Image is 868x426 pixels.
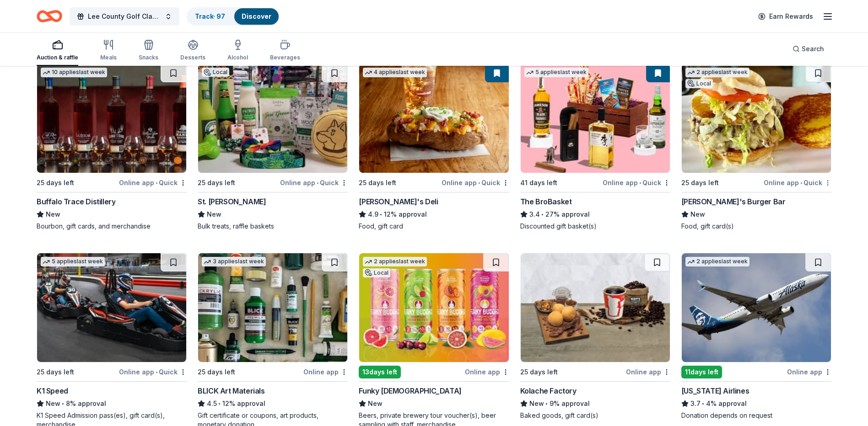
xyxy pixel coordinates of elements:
div: 9% approval [520,398,670,409]
div: 5 applies last week [41,257,105,266]
span: • [317,179,318,186]
div: Food, gift card(s) [681,222,831,231]
div: Alcohol [227,54,248,61]
span: New [690,209,705,220]
div: K1 Speed [37,385,68,396]
div: 25 days left [198,367,235,378]
div: 27% approval [520,209,670,220]
img: Image for Funky Buddha [359,253,508,362]
div: Desserts [180,54,205,61]
button: Alcohol [227,36,248,66]
div: Online app Quick [442,177,509,188]
button: Auction & raffle [37,36,78,66]
a: Image for Kolache Factory25 days leftOnline appKolache FactoryNew•9% approvalBaked goods, gift ca... [520,253,670,420]
a: Earn Rewards [753,8,819,25]
div: Donation depends on request [681,411,831,420]
span: • [62,400,64,407]
div: Kolache Factory [520,385,577,396]
div: 10 applies last week [41,68,107,77]
img: Image for Jason's Deli [359,64,508,173]
button: Desserts [180,36,205,66]
div: Snacks [139,54,158,61]
span: • [545,400,548,407]
div: BLICK Art Materials [198,385,264,396]
img: Image for St. PetersBARK [198,64,347,173]
div: [PERSON_NAME]'s Burger Bar [681,196,786,207]
div: 25 days left [681,177,719,188]
div: 2 applies last week [685,257,749,266]
div: 41 days left [520,177,557,188]
img: Image for Buffalo Trace Distillery [37,64,186,173]
span: • [478,179,480,186]
span: • [156,179,157,186]
div: Discounted gift basket(s) [520,222,670,231]
a: Image for St. PetersBARKLocal25 days leftOnline app•QuickSt. [PERSON_NAME]NewBulk treats, raffle ... [198,64,348,231]
img: Image for K1 Speed [37,253,186,362]
div: 12% approval [359,209,509,220]
a: Image for Buffalo Trace Distillery10 applieslast week25 days leftOnline app•QuickBuffalo Trace Di... [37,64,187,231]
div: [US_STATE] Airlines [681,385,749,396]
div: Local [202,68,229,77]
div: 3 applies last week [202,257,266,266]
span: Search [802,43,824,54]
div: Bourbon, gift cards, and merchandise [37,222,187,231]
img: Image for Beth's Burger Bar [682,64,831,173]
span: 3.4 [529,209,540,220]
div: Online app Quick [119,177,187,188]
div: 4 applies last week [363,68,427,77]
div: Online app [465,366,509,378]
div: Meals [100,54,117,61]
div: 11 days left [681,366,722,378]
div: Bulk treats, raffle baskets [198,222,348,231]
span: • [541,211,544,218]
div: Local [363,268,390,277]
div: Auction & raffle [37,54,78,61]
div: Online app [787,366,831,378]
a: Image for Jason's Deli4 applieslast week25 days leftOnline app•Quick[PERSON_NAME]'s Deli4.9•12% a... [359,64,509,231]
img: Image for Alaska Airlines [682,253,831,362]
a: Discover [242,12,271,20]
div: Online app [303,366,348,378]
span: • [639,179,641,186]
div: Online app [626,366,670,378]
span: 4.5 [207,398,217,409]
div: 5 applies last week [524,68,588,77]
div: Online app Quick [603,177,670,188]
span: New [207,209,221,220]
div: [PERSON_NAME]'s Deli [359,196,438,207]
div: 4% approval [681,398,831,409]
img: Image for BLICK Art Materials [198,253,347,362]
div: St. [PERSON_NAME] [198,196,266,207]
button: Beverages [270,36,300,66]
img: Image for The BroBasket [521,64,670,173]
div: 25 days left [198,177,235,188]
div: Baked goods, gift card(s) [520,411,670,420]
a: Image for The BroBasket5 applieslast week41 days leftOnline app•QuickThe BroBasket3.4•27% approva... [520,64,670,231]
a: Home [37,5,62,27]
span: New [46,398,60,409]
div: 2 applies last week [363,257,427,266]
div: Local [685,79,713,88]
div: 2 applies last week [685,68,749,77]
span: 3.7 [690,398,701,409]
div: Buffalo Trace Distillery [37,196,115,207]
div: 12% approval [198,398,348,409]
span: • [380,211,383,218]
span: 4.9 [368,209,378,220]
span: • [800,179,802,186]
div: 25 days left [37,177,74,188]
span: New [46,209,60,220]
button: Meals [100,36,117,66]
span: New [529,398,544,409]
div: Online app Quick [280,177,348,188]
span: New [368,398,383,409]
button: Snacks [139,36,158,66]
div: Food, gift card [359,222,509,231]
span: • [702,400,704,407]
button: Track· 97Discover [187,7,280,26]
div: Online app Quick [119,366,187,378]
div: 25 days left [37,367,74,378]
div: Funky [DEMOGRAPHIC_DATA] [359,385,461,396]
div: 25 days left [520,367,558,378]
div: 8% approval [37,398,187,409]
